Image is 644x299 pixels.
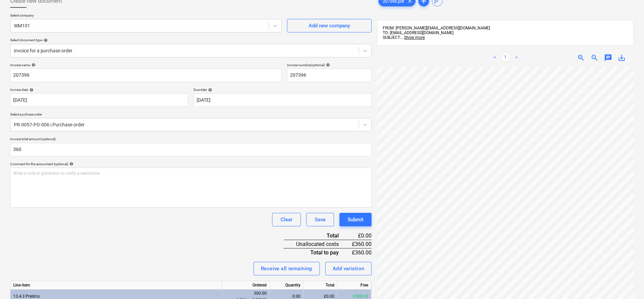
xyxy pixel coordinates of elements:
button: Submit [339,213,372,226]
button: Add variation [325,262,372,275]
span: Show more [404,35,425,40]
iframe: Chat Widget [610,267,644,299]
span: chat [604,54,612,62]
button: Save [306,213,334,226]
div: Free [337,281,371,290]
input: Due date not specified [194,93,372,107]
div: £0.00 [350,232,372,240]
button: Receive all remaining [253,262,320,275]
p: Select company [10,13,282,19]
div: Total [284,232,350,240]
div: Total [304,281,337,290]
input: Invoice date not specified [10,93,188,107]
span: save_alt [618,54,626,62]
button: Clear [272,213,301,226]
div: Quantity [270,281,304,290]
span: help [325,63,330,67]
div: Add variation [333,264,364,273]
input: Invoice number [287,69,372,82]
a: Next page [512,54,520,62]
span: help [42,38,48,42]
input: Invoice total amount (optional) [10,143,372,156]
div: Receive all remaining [261,264,312,273]
div: Submit [348,215,363,224]
div: Select document type [10,38,372,42]
span: help [68,162,73,166]
span: zoom_out [591,54,599,62]
div: Unallocated costs [284,240,350,248]
div: Invoice number (optional) [287,63,372,67]
span: help [30,63,36,67]
p: Select purchase order [10,112,372,118]
span: TO: [EMAIL_ADDRESS][DOMAIN_NAME] [383,30,453,35]
div: Clear [281,215,292,224]
span: FROM: [PERSON_NAME][EMAIL_ADDRESS][DOMAIN_NAME] [383,26,490,30]
div: Add new company [309,21,350,30]
div: Invoice date [10,88,188,92]
div: £360.00 [350,248,372,256]
input: Invoice name [10,69,282,82]
div: Line-item [10,281,222,290]
div: Comment for the accountant (optional) [10,162,372,166]
p: Invoice total amount (optional) [10,137,372,143]
div: £360.00 [350,240,372,248]
a: Page 1 is your current page [502,54,510,62]
button: Add new company [287,19,372,32]
span: zoom_in [577,54,585,62]
div: Ordered [222,281,270,290]
span: ... [401,35,425,40]
span: 13.4.3 Prelims [13,294,40,299]
span: help [28,88,34,92]
div: Total to pay [284,248,350,256]
span: SUBJECT: [383,35,401,40]
div: Invoice name [10,63,282,67]
div: Due date [194,88,372,92]
span: help [207,88,212,92]
div: Save [315,215,326,224]
a: Previous page [491,54,499,62]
